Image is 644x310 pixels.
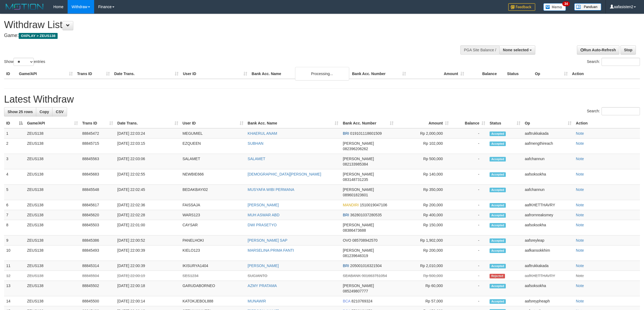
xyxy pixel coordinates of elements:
td: [DATE] 22:02:36 [115,200,180,210]
a: [PERSON_NAME] [248,264,279,268]
img: panduan.png [574,3,601,11]
td: 9 [4,235,25,245]
td: aaftrukkakada [523,128,574,139]
td: - [451,220,487,235]
a: [DEMOGRAPHIC_DATA][PERSON_NAME] [248,172,321,176]
td: ZEUS138 [25,128,80,139]
h1: Withdraw List [4,19,424,30]
span: BRI [343,264,349,268]
a: CSV [52,107,67,116]
td: 88845715 [80,139,115,154]
a: Note [576,203,584,207]
td: ZEUS138 [25,281,80,296]
td: ZEUS138 [25,245,80,261]
td: [DATE] 22:00:18 [115,281,180,296]
td: [DATE] 22:01:00 [115,220,180,235]
td: ZEUS138 [25,200,80,210]
th: Balance: activate to sort column ascending [451,118,487,128]
a: Stop [620,45,636,55]
td: Rp 150,000 [396,220,451,235]
td: Rp 2,000,000 [396,128,451,139]
td: ZEUS138 [25,261,80,271]
span: None selected [503,48,529,52]
a: Copy [36,107,52,116]
a: Note [576,213,584,217]
button: None selected [499,45,535,55]
h4: Game: [4,33,424,38]
span: [PERSON_NAME] [343,248,374,252]
a: DWI PRASETYO [248,223,277,227]
td: FAISSAJA [180,200,246,210]
td: - [451,261,487,271]
td: 88845500 [80,296,115,306]
td: Rp 1,902,000 [396,235,451,245]
td: 2 [4,139,25,154]
td: 88845548 [80,185,115,200]
td: aaftrukkakada [523,261,574,271]
td: 88845314 [80,261,115,271]
span: Show 25 rows [8,110,33,114]
span: Copy 362801037280535 to clipboard [350,213,382,217]
span: Copy 083148731235 to clipboard [343,177,368,182]
span: Accepted [490,132,506,136]
td: Rp 57,000 [396,296,451,306]
span: Copy 085708942570 to clipboard [352,238,377,242]
span: Copy [39,110,49,114]
td: - [451,281,487,296]
th: Trans ID [75,69,112,79]
td: ZEUS138 [25,271,80,281]
a: Note [576,284,584,288]
td: EZQUEEN [180,139,246,154]
th: Bank Acc. Number: activate to sort column ascending [341,118,396,128]
td: aafmengthireach [523,139,574,154]
span: BRI [343,131,349,136]
span: 34 [562,1,570,6]
td: Rp 60,000 [396,281,451,296]
td: 88845503 [80,220,115,235]
span: Copy 082133985384 to clipboard [343,162,368,166]
span: OVO [343,238,351,242]
th: Balance [466,69,505,79]
span: OXPLAY > ZEUS138 [19,33,58,39]
span: Accepted [490,223,506,228]
th: Amount [408,69,466,79]
td: aafsreyleap [523,235,574,245]
select: Showentries [14,58,34,66]
td: Rp 200,000 [396,245,451,261]
td: 12 [4,271,25,281]
a: Note [576,157,584,161]
a: Note [576,223,584,227]
td: KATOKJEBOL888 [180,296,246,306]
span: Accepted [490,213,506,218]
div: PGA Site Balance / [460,45,499,55]
td: 88845502 [80,281,115,296]
th: ID: activate to sort column descending [4,118,25,128]
a: MUSYAFA WIBI PERMANA [248,187,294,192]
th: Bank Acc. Number [350,69,408,79]
td: aafKHETTHAVRY [523,271,574,281]
td: CAYSAR [180,220,246,235]
td: Rp 2,010,000 [396,261,451,271]
td: aafchannun [523,185,574,200]
td: Rp 400,000 [396,210,451,220]
td: 88845683 [80,169,115,185]
td: Rp 350,000 [396,185,451,200]
input: Search: [602,107,640,115]
td: aafsoksokha [523,169,574,185]
a: MUH ASWAR ABD [248,213,280,217]
span: [PERSON_NAME] [343,157,374,161]
span: Accepted [490,248,506,253]
td: Rp 102,000 [396,139,451,154]
th: Bank Acc. Name: activate to sort column ascending [246,118,341,128]
td: ZEUS138 [25,139,80,154]
a: AZMY PRATAMA [248,284,277,288]
td: SES1234 [180,271,246,281]
a: Run Auto-Refresh [577,45,619,55]
span: Copy 081239646319 to clipboard [343,254,368,258]
span: CSV [56,110,64,114]
a: Note [576,131,584,136]
td: 88845563 [80,154,115,169]
td: ZEUS138 [25,210,80,220]
label: Show entries [4,58,45,66]
a: MUNAWIR [248,299,266,303]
